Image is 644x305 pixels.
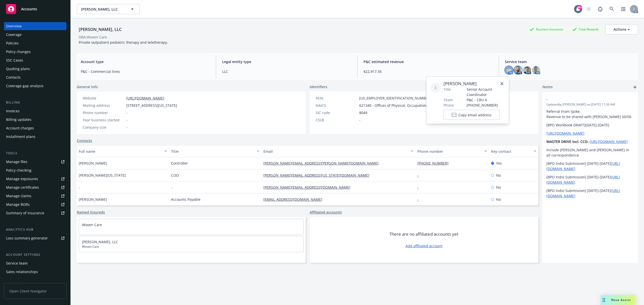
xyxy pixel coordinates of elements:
span: Yes [496,161,502,166]
span: [PERSON_NAME][US_STATE] [79,173,126,178]
div: Policies [6,39,19,47]
div: Loss summary generator [6,234,48,242]
a: - [417,173,423,178]
a: [PHONE_NUMBER] [417,161,453,166]
a: Loss summary generator [4,234,66,242]
div: Related accounts [6,276,35,284]
div: Company size [83,125,124,130]
div: Coverage [6,31,22,39]
div: Quoting plans [6,65,30,73]
a: Billing updates [4,116,66,124]
span: Manage exposures [4,175,66,183]
a: Overview [4,22,66,30]
button: Actions [605,24,638,34]
div: DBA: Woven Care [79,34,107,40]
button: Phone number [415,145,489,157]
span: - [79,185,80,190]
div: 99+ [578,5,582,10]
span: Accounts Payable [171,197,200,202]
button: Key contact [489,145,538,157]
a: Woven Care [82,222,102,227]
span: COO [171,173,179,178]
div: Manage files [6,158,27,166]
span: General info [77,84,98,89]
div: Mailing address [83,103,124,108]
a: - [417,185,423,190]
span: Service team [505,59,634,64]
span: 8049 [359,110,367,115]
div: Manage exposures [6,175,38,183]
span: Senior Account Coordinator [467,87,505,97]
span: No [496,185,501,190]
a: Policy changes [4,48,66,56]
a: Installment plans [4,133,66,141]
a: Accounts [4,2,66,16]
span: Title [444,87,451,92]
span: - [546,96,621,101]
a: SSC Cases [4,56,66,64]
div: Coverage gap analysis [6,82,44,90]
span: P&C - CRU 4 [467,97,505,103]
a: Policy checking [4,166,66,174]
div: FEIN [316,95,357,101]
div: Service team [6,259,28,267]
div: Policy checking [6,166,31,174]
p: [BPO Indio Submission] [DATE]-[DATE] [546,174,634,185]
div: Overview [6,22,22,30]
span: Notes [542,84,553,90]
div: Summary of insurance [6,209,44,217]
button: Title [169,145,261,157]
span: - [126,125,128,130]
div: Manage BORs [6,200,30,209]
span: Legal entity type [222,59,351,64]
a: Search [607,4,617,14]
a: Report a Bug [595,4,605,14]
span: [US_EMPLOYER_IDENTIFICATION_NUMBER] [359,95,431,101]
p: [BPO Indio Submission] [DATE]-[DATE] [546,188,634,198]
div: Drag to move [601,295,607,305]
div: Billing [4,100,66,105]
strong: MASTER DRIVE Incl. CCD: [546,139,588,144]
div: Title [171,149,254,154]
div: Key contact [491,149,531,154]
a: [PERSON_NAME][EMAIL_ADDRESS][DOMAIN_NAME] [263,185,354,190]
span: Accounts [21,7,37,11]
a: Policies [4,39,66,47]
a: Manage certificates [4,183,66,191]
a: [PERSON_NAME][EMAIL_ADDRESS][US_STATE][DOMAIN_NAME] [263,173,373,178]
div: Account settings [4,252,66,257]
button: Copy email address [444,110,500,120]
span: Phone [444,103,454,108]
a: [PERSON_NAME], LLC [82,239,118,244]
span: 621340 - Offices of Physical, Occupational and Speech Therapists, and Audiologists [359,103,499,108]
div: Actions [614,25,630,34]
div: Policy changes [6,48,31,56]
div: Sales relationships [6,268,38,276]
span: Copy email address [458,112,492,118]
button: Email [261,145,415,157]
div: Year business started [83,117,124,123]
div: NAICS [316,103,357,108]
span: Identifiers [310,84,327,89]
div: Full name [79,149,162,154]
span: No [496,173,501,178]
button: [PERSON_NAME], LLC [77,4,140,14]
img: photo [523,66,531,74]
div: Email [263,149,408,154]
a: [URL][DOMAIN_NAME] [546,131,584,136]
div: Total Rewards [570,26,601,32]
a: [PERSON_NAME][EMAIL_ADDRESS][PERSON_NAME][DOMAIN_NAME] [263,161,383,166]
a: Service team [4,259,66,267]
span: - [126,110,128,115]
div: Contacts [6,73,21,81]
div: Website [83,95,124,101]
p: [BPO Workbook DRAFT][DATE]-[DATE] [546,122,634,128]
a: Switch app [618,4,628,14]
div: Manage certificates [6,183,39,191]
a: Invoices [4,107,66,115]
span: There are no affiliated accounts yet [389,231,458,237]
a: [EMAIL_ADDRESS][DOMAIN_NAME] [263,197,326,202]
a: Account charges [4,124,66,132]
span: No [496,197,501,202]
div: -Updatedby [PERSON_NAME] on [DATE] 11:36 AMReferral From Spike. Revenue to be shared with [PERSON... [542,92,638,202]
